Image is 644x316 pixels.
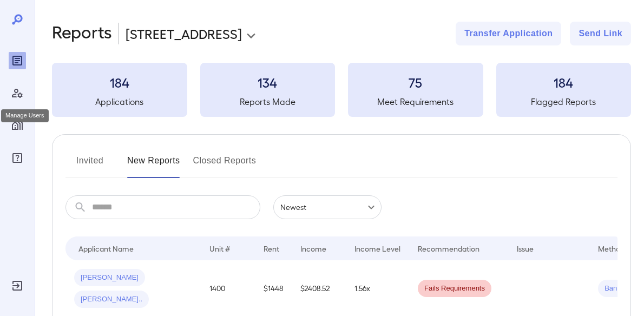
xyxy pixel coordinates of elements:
[200,95,336,108] h5: Reports Made
[598,284,642,294] span: Bank Link
[52,74,187,91] h3: 184
[598,242,625,255] div: Method
[78,242,134,255] div: Applicant Name
[74,294,149,305] span: [PERSON_NAME]..
[9,277,26,294] div: Log Out
[127,152,180,178] button: New Reports
[9,52,26,69] div: Reports
[52,22,112,45] h2: Reports
[200,74,336,91] h3: 134
[1,109,49,122] div: Manage Users
[209,242,230,255] div: Unit #
[74,273,145,283] span: [PERSON_NAME]
[348,95,483,108] h5: Meet Requirements
[496,95,632,108] h5: Flagged Reports
[354,242,400,255] div: Income Level
[496,74,632,91] h3: 184
[193,152,257,178] button: Closed Reports
[517,242,534,255] div: Issue
[300,242,326,255] div: Income
[65,152,114,178] button: Invited
[264,242,281,255] div: Rent
[418,284,491,294] span: Fails Requirements
[570,22,631,45] button: Send Link
[348,74,483,91] h3: 75
[52,63,631,117] summary: 184Applications134Reports Made75Meet Requirements184Flagged Reports
[456,22,561,45] button: Transfer Application
[52,95,187,108] h5: Applications
[9,84,26,102] div: Manage Users
[9,149,26,167] div: FAQ
[418,242,479,255] div: Recommendation
[273,195,382,219] div: Newest
[126,25,242,42] p: [STREET_ADDRESS]
[9,117,26,134] div: Manage Properties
